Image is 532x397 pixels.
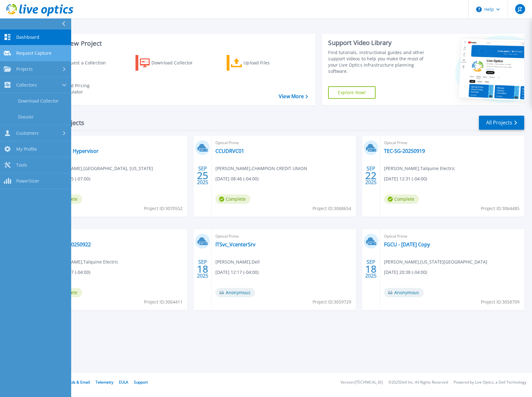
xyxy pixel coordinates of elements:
[365,173,377,178] span: 22
[44,40,308,47] h3: Start a New Project
[365,258,377,280] div: SEP 2025
[384,148,425,154] a: TEC-SG-20250919
[279,93,308,99] a: View More
[341,380,383,384] li: Version: [TECHNICAL_ID]
[479,116,524,130] a: All Projects
[328,86,376,99] a: Explore Now!
[16,130,39,136] span: Customers
[215,175,259,182] span: [DATE] 08:46 (-04:00)
[215,233,352,240] span: Optical Prime
[61,83,111,95] div: Cloud Pricing Calculator
[313,205,351,212] span: Project ID: 3068654
[518,7,522,12] span: JZ
[384,139,520,146] span: Optical Prime
[384,233,520,240] span: Optical Prime
[47,233,184,240] span: Optical Prime
[365,266,377,272] span: 18
[16,82,37,88] span: Collectors
[313,299,351,305] span: Project ID: 3059729
[215,288,255,297] span: Anonymous
[365,164,377,187] div: SEP 2025
[151,57,201,69] div: Download Collector
[135,55,205,71] a: Download Collector
[62,57,112,69] div: Request a Collection
[16,34,39,40] span: Dashboard
[384,241,430,248] a: FGCU - [DATE] Copy
[481,205,520,212] span: Project ID: 3064485
[384,269,427,276] span: [DATE] 20:38 (-04:00)
[16,66,33,72] span: Projects
[96,379,113,385] a: Telemetry
[454,380,526,384] li: Powered by Live Optics, a Dell Technology
[384,194,419,204] span: Complete
[16,146,37,152] span: My Profile
[197,258,209,280] div: SEP 2025
[244,57,293,69] div: Upload Files
[215,165,307,172] span: [PERSON_NAME] , CHAMPION CREDIT UNION
[215,194,250,204] span: Complete
[16,50,52,56] span: Request Capture
[215,139,352,146] span: Optical Prime
[481,299,520,305] span: Project ID: 3058709
[69,379,90,385] a: Ads & Email
[134,379,148,385] a: Support
[215,241,255,248] a: ITSvc_VcenterSrv
[197,164,209,187] div: SEP 2025
[384,175,427,182] span: [DATE] 12:31 (-04:00)
[384,259,487,265] span: [PERSON_NAME] , [US_STATE][GEOGRAPHIC_DATA]
[328,39,431,47] div: Support Video Library
[384,288,424,297] span: Anonymous
[388,380,448,384] li: © 2025 Dell Inc. All Rights Reserved
[44,81,114,97] a: Cloud Pricing Calculator
[16,162,27,168] span: Tools
[144,299,183,305] span: Project ID: 3064411
[227,55,296,71] a: Upload Files
[144,205,183,212] span: Project ID: 3070552
[119,379,128,385] a: EULA
[47,148,99,154] a: FirstAlarm Hypervisor
[16,178,39,184] span: PowerSizer
[197,173,208,178] span: 25
[47,165,153,172] span: [PERSON_NAME] , [GEOGRAPHIC_DATA], [US_STATE]
[47,259,118,265] span: [PERSON_NAME] , Talquine Electric
[215,259,260,265] span: [PERSON_NAME] , Dell
[215,269,259,276] span: [DATE] 12:17 (-04:00)
[328,49,431,74] div: Find tutorials, instructional guides and other support videos to help you make the most of your L...
[47,139,184,146] span: Optical Prime
[215,148,244,154] a: CCUDRVC01
[44,55,114,71] a: Request a Collection
[197,266,208,272] span: 18
[384,165,455,172] span: [PERSON_NAME] , Talquine Electric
